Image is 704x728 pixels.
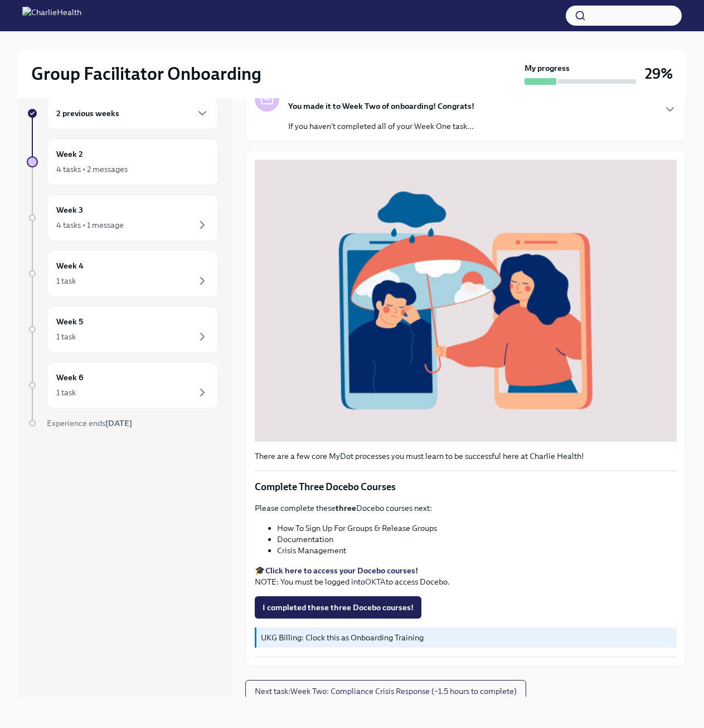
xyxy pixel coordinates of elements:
p: Complete Three Docebo Courses [255,480,677,494]
p: Please complete these Docebo courses next: [255,502,677,514]
div: 4 tasks • 1 message [56,219,124,231]
button: I completed these three Docebo courses! [255,596,421,619]
div: 1 task [56,275,76,286]
p: There are a few core MyDot processes you must learn to be successful here at Charlie Health! [255,451,677,462]
p: UKG Billing: Clock this as Onboarding Training [261,632,672,643]
h6: Week 2 [56,148,83,160]
h3: 29% [645,64,673,84]
strong: [DATE] [105,418,132,428]
a: Click here to access your Docebo courses! [265,566,418,576]
h6: 2 previous weeks [56,107,119,119]
div: 2 previous weeks [47,97,219,130]
h6: Week 6 [56,371,84,384]
button: Next task:Week Two: Compliance Crisis Response (~1.5 hours to complete) [245,680,526,702]
span: Experience ends [47,418,132,428]
span: Next task : Week Two: Compliance Crisis Response (~1.5 hours to complete) [255,686,517,697]
button: Zoom image [255,160,677,442]
a: Week 61 task [27,362,219,409]
h6: Week 3 [56,204,83,216]
li: How To Sign Up For Groups & Release Groups [277,523,677,534]
a: Week 41 task [27,250,219,297]
strong: You made it to Week Two of onboarding! Congrats! [288,101,474,111]
div: 1 task [56,387,76,398]
li: Crisis Management [277,545,677,556]
strong: three [336,503,356,513]
a: Week 34 tasks • 1 message [27,194,219,241]
strong: My progress [525,63,570,74]
h2: Group Facilitator Onboarding [31,63,261,85]
h6: Week 4 [56,260,84,272]
p: If you haven't completed all of your Week One task... [288,121,474,132]
div: 1 task [56,331,76,342]
a: Week 24 tasks • 2 messages [27,138,219,185]
p: 🎓 NOTE: You must be logged into to access Docebo. [255,565,677,587]
a: OKTA [365,577,386,587]
a: Week 51 task [27,306,219,353]
img: CharlieHealth [22,7,81,25]
span: I completed these three Docebo courses! [263,602,414,613]
li: Documentation [277,534,677,545]
div: 4 tasks • 2 messages [56,164,128,175]
h6: Week 5 [56,315,83,328]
